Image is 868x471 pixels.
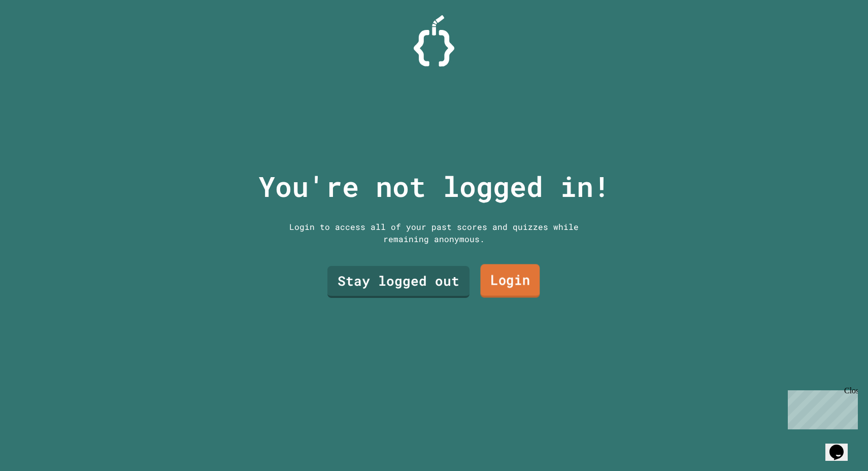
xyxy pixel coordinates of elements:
[282,221,586,245] div: Login to access all of your past scores and quizzes while remaining anonymous.
[327,266,470,298] a: Stay logged out
[784,386,858,429] iframe: chat widget
[480,264,540,297] a: Login
[4,4,70,64] div: Chat with us now!Close
[258,165,610,208] p: You're not logged in!
[825,430,858,461] iframe: chat widget
[414,15,454,66] img: Logo.svg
